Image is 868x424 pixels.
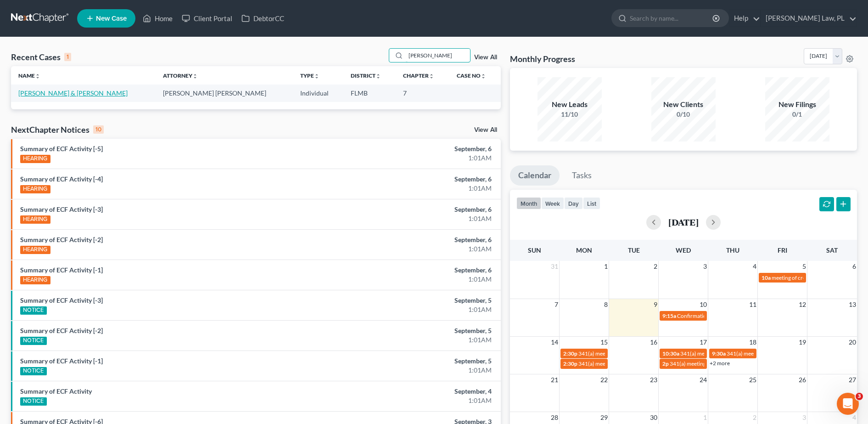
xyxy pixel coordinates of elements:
span: 8 [603,299,609,310]
span: 20 [848,337,857,348]
div: September, 5 [341,326,492,335]
div: 1:01AM [341,335,492,345]
span: 15 [599,337,609,348]
i: unfold_more [314,73,319,79]
span: 2:30p [563,360,577,367]
a: Summary of ECF Activity [20,387,92,395]
div: 1:01AM [341,366,492,375]
div: 1:01AM [341,275,492,284]
span: 9:15a [662,312,676,319]
span: 3 [801,412,807,423]
span: 29 [599,412,609,423]
div: HEARING [20,246,50,254]
span: 17 [699,337,708,348]
input: Search by name... [630,10,714,27]
span: 28 [550,412,559,423]
span: 2 [752,412,757,423]
div: 0/10 [651,110,716,119]
a: Summary of ECF Activity [-3] [20,205,103,213]
div: September, 6 [341,175,492,184]
div: NOTICE [20,337,47,345]
a: Summary of ECF Activity [-5] [20,145,103,153]
span: 12 [798,299,807,310]
a: View All [474,127,497,133]
button: week [541,197,564,209]
span: 9:30a [712,350,726,357]
span: Tue [628,246,640,254]
span: 7 [554,299,559,310]
a: Typeunfold_more [300,72,319,79]
div: 10 [93,125,104,134]
div: 1:01AM [341,244,492,254]
div: New Clients [651,99,716,110]
span: 1 [702,412,708,423]
div: September, 5 [341,356,492,366]
span: 3 [856,393,863,400]
span: Mon [576,246,592,254]
iframe: Intercom live chat [837,393,859,415]
td: Individual [293,85,343,102]
span: 5 [801,261,807,272]
a: Summary of ECF Activity [-1] [20,357,103,365]
span: 341(a) meeting [578,350,615,357]
div: NOTICE [20,397,47,406]
span: New Case [96,15,127,22]
span: 26 [798,374,807,385]
div: HEARING [20,185,50,193]
span: 13 [848,299,857,310]
i: unfold_more [375,73,381,79]
i: unfold_more [429,73,434,79]
div: Recent Cases [11,51,71,62]
a: Help [729,10,760,27]
span: 341(a) meeting [727,350,763,357]
div: New Leads [538,99,602,110]
div: HEARING [20,276,50,284]
span: Confirmation hearing [677,312,729,319]
i: unfold_more [192,73,198,79]
a: Tasks [564,165,600,186]
div: 1:01AM [341,305,492,314]
div: September, 6 [341,235,492,244]
div: September, 6 [341,266,492,275]
a: Attorneyunfold_more [163,72,198,79]
span: 14 [550,337,559,348]
div: NOTICE [20,367,47,375]
span: 2 [653,261,658,272]
a: Client Portal [177,10,237,27]
span: 24 [699,374,708,385]
div: 1:01AM [341,396,492,405]
a: Chapterunfold_more [403,72,434,79]
span: 19 [798,337,807,348]
a: Summary of ECF Activity [-1] [20,266,103,274]
span: 2:30p [563,350,577,357]
div: New Filings [765,99,829,110]
a: +2 more [710,360,730,367]
a: Summary of ECF Activity [-2] [20,327,103,334]
span: 10 [699,299,708,310]
i: unfold_more [35,73,40,79]
a: DebtorCC [237,10,289,27]
div: HEARING [20,215,50,224]
span: 30 [649,412,658,423]
span: 25 [748,374,757,385]
span: 2p [662,360,669,367]
span: 11 [748,299,757,310]
h3: Monthly Progress [510,53,575,64]
div: HEARING [20,155,50,163]
span: 16 [649,337,658,348]
span: Fri [778,246,787,254]
span: 341(a) meeting [578,360,615,367]
span: 341(a) meeting [680,350,717,357]
div: NOTICE [20,306,47,315]
span: 10a [762,274,771,281]
a: [PERSON_NAME] Law, PL [761,10,857,27]
span: 6 [851,261,857,272]
a: Home [138,10,177,27]
button: month [516,197,541,209]
a: Summary of ECF Activity [-4] [20,175,103,183]
span: 10:30a [662,350,679,357]
div: September, 6 [341,205,492,214]
td: 7 [396,85,449,102]
a: Nameunfold_more [18,72,40,79]
span: 1 [603,261,609,272]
